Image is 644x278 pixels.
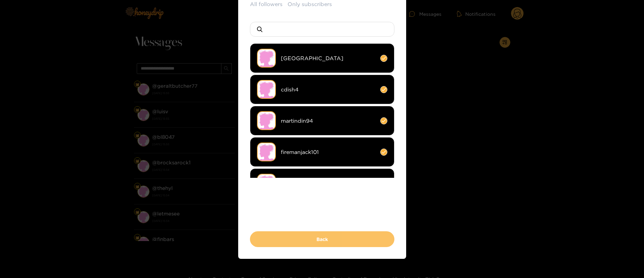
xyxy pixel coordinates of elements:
img: no-avatar.png [257,111,276,130]
img: no-avatar.png [257,174,276,193]
img: no-avatar.png [257,143,276,161]
button: All followers [250,0,283,8]
img: no-avatar.png [257,49,276,68]
span: firemanjack101 [281,148,375,156]
button: Back [250,231,394,247]
img: no-avatar.png [257,80,276,99]
span: [GEOGRAPHIC_DATA] [281,54,375,62]
button: Only subscribers [288,0,332,8]
span: cdish4 [281,86,375,93]
span: martindin94 [281,117,375,125]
